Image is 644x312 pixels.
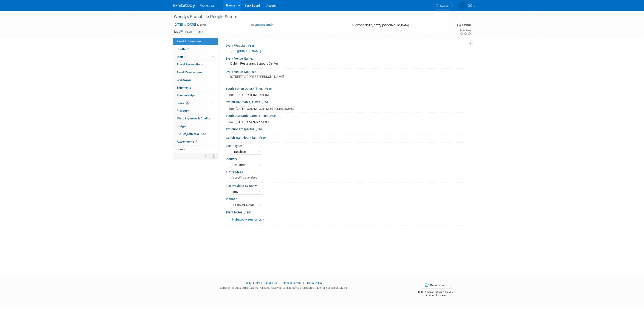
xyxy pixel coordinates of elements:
[187,48,189,50] i: Booth reservation complete
[247,121,269,124] span: 3:00 PM - 5:00 PM
[252,281,255,284] span: |
[422,282,450,288] a: Refer & Earn
[185,30,192,33] a: Edit
[226,143,469,148] div: Event Type:
[265,87,272,90] a: Edit
[226,99,471,105] div: Exhibit Hall Dates/Times:
[226,55,471,61] div: Event Venue Name:
[173,138,218,145] a: Attachments2
[173,92,218,99] a: Sponsorships
[226,42,471,48] div: Event Website:
[172,13,446,21] div: Wendys Franchise People Summit
[177,94,195,97] span: Sponsorships
[195,140,198,143] span: 2
[260,281,263,284] span: |
[173,45,218,53] a: Booth
[439,4,449,7] span: Search
[229,93,236,97] td: Tue.
[173,23,196,26] span: [DATE] [DATE]
[230,75,323,79] pre: [STREET_ADDRESS][PERSON_NAME]
[255,281,260,284] a: API
[230,176,257,179] span: Specify # attendees
[226,69,471,74] div: Event Venue Address:
[173,130,218,138] a: ROI, Objectives & ROO
[173,61,218,68] a: Travel Reservations
[250,23,275,27] button: Committed
[173,76,218,84] a: Giveaways
[177,140,198,143] span: Attachments
[176,101,190,105] span: Tasks
[177,63,203,66] span: Travel Reservations
[256,128,263,131] a: Edit
[427,22,472,29] div: Event Format
[173,29,192,34] td: Tags
[184,55,187,58] span: 3
[262,101,269,104] a: Edit
[173,122,218,130] a: Budget
[247,107,269,110] span: 9:00 AM - 3:00 PM
[229,60,467,67] div: Dublin Restaurant Support Center
[259,136,266,139] a: Edit
[177,78,191,82] span: Giveaways
[177,86,191,89] span: Shipments
[401,294,471,297] div: $150 off for them.
[305,281,322,284] a: Privacy Policy
[173,84,218,91] a: Shipments
[173,68,218,76] a: Asset Reservations
[236,120,245,124] td: [DATE]
[295,286,297,288] sup: ®
[460,29,471,32] div: Event Rating
[173,107,218,114] a: Playbook
[226,183,469,188] div: List Provided by Show:
[173,146,218,153] a: more
[173,99,218,107] a: Tasks0%
[173,53,218,61] a: Staff3
[226,169,471,175] div: # Attendees:
[196,30,205,34] div: Tier 1
[185,101,190,105] span: 0%
[173,285,395,290] div: Copyright © 2025 ExhibitDay, Inc. All rights reserved. ExhibitDay is a registered trademark of Ex...
[458,2,466,10] img: Keira Wiele
[177,55,187,59] span: Staff
[177,47,190,51] span: Booth
[457,23,461,26] img: Format-Inperson.png
[226,113,471,118] div: Booth Dismantle Dates/Times:
[173,38,218,45] a: Event Information
[226,156,469,161] div: Industry:
[173,115,218,122] a: Misc. Expenses & Credits
[173,4,195,8] img: ExhibitDay
[244,211,251,214] a: Edit
[247,93,269,97] span: 8:00 AM - 9:00 AM
[401,287,471,297] div: $500 Amazon gift card for you,
[248,44,255,47] a: Edit
[264,281,277,284] a: Contact Us
[236,93,245,97] td: [DATE]
[226,134,471,140] div: Exhibit Hall Floor Plan:
[183,23,187,26] span: to
[269,114,276,117] a: Edit
[177,132,206,136] span: ROI, Objectives & ROO
[229,106,236,111] td: Tue.
[226,126,471,132] div: Exhibitor Prospectus:
[177,109,189,112] span: Playbook
[177,117,210,120] span: Misc. Expenses & Credits
[212,55,215,59] span: Potential Scheduling Conflict -- at least one attendee is tagged in another overlapping event.
[202,153,209,159] td: Personalize Event Tab Strip
[176,148,183,151] span: more
[231,49,261,53] a: [URL][DOMAIN_NAME]
[226,85,471,91] div: Booth Set-up Dates/Times:
[302,281,305,284] span: |
[278,281,280,284] span: |
[433,2,453,9] a: Search
[197,23,206,26] span: (2 days)
[226,209,471,215] div: Event Notes:
[209,153,218,159] td: Toggle Event Tabs
[177,40,201,43] span: Event Information
[246,281,251,284] a: Blog
[177,70,202,74] span: Asset Reservations
[355,24,409,27] span: [GEOGRAPHIC_DATA], [GEOGRAPHIC_DATA]
[177,124,186,128] span: Budget
[270,108,294,110] span: SUPPLIER SHOWCASE
[461,23,472,26] div: In-Person
[226,196,469,201] div: Planner:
